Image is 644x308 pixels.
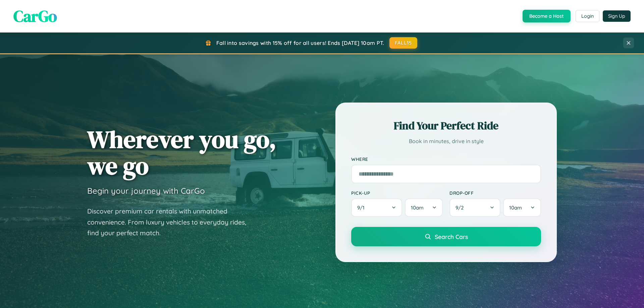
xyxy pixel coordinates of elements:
[351,227,541,246] button: Search Cars
[351,190,443,196] label: Pick-up
[509,204,522,211] span: 10am
[87,126,276,179] h1: Wherever you go, we go
[449,198,500,217] button: 9/2
[351,198,402,217] button: 9/1
[603,10,631,22] button: Sign Up
[357,204,368,211] span: 9 / 1
[405,198,443,217] button: 10am
[449,190,541,196] label: Drop-off
[523,10,571,22] button: Become a Host
[389,37,418,49] button: FALL15
[435,233,468,240] span: Search Cars
[455,204,467,211] span: 9 / 2
[351,156,541,162] label: Where
[216,40,384,46] span: Fall into savings with 15% off for all users! Ends [DATE] 10am PT.
[13,5,57,27] span: CarGo
[503,198,541,217] button: 10am
[411,204,424,211] span: 10am
[87,206,255,239] p: Discover premium car rentals with unmatched convenience. From luxury vehicles to everyday rides, ...
[87,186,205,196] h3: Begin your journey with CarGo
[576,10,599,22] button: Login
[351,136,541,146] p: Book in minutes, drive in style
[351,118,541,133] h2: Find Your Perfect Ride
